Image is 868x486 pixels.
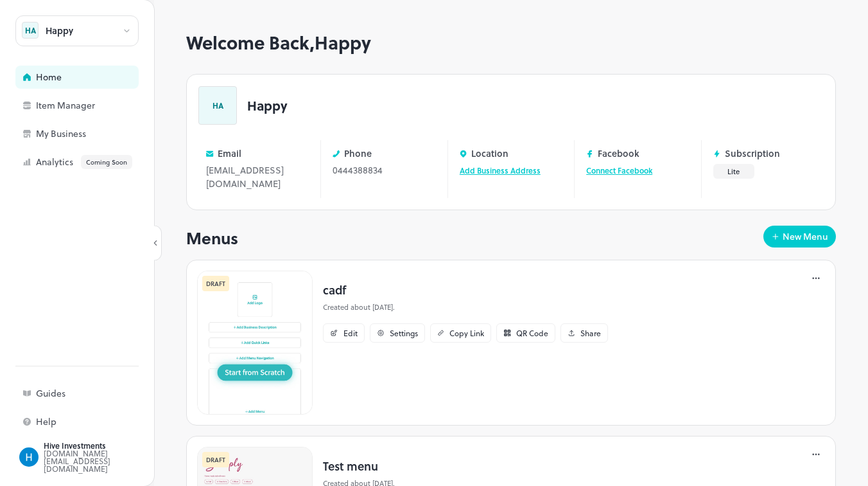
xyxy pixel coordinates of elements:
div: Settings [390,329,418,337]
div: QR Code [516,329,548,337]
p: Happy [247,99,288,112]
div: Coming Soon [81,155,132,169]
div: Guides [36,389,164,398]
button: Lite [713,164,754,179]
p: cadf [323,281,608,298]
a: Add Business Address [460,165,541,176]
p: Email [218,148,241,158]
div: Share [580,329,601,337]
div: Home [36,73,164,82]
p: Facebook [598,148,639,158]
img: ACg8ocLmo65ov1jpqWbz7SPT2e-d9NB992B3RkI0GUFuuXqH0rLO7g=s96-c [19,447,39,467]
p: Subscription [725,148,780,158]
a: Connect Facebook [586,165,652,176]
div: [DOMAIN_NAME][EMAIL_ADDRESS][DOMAIN_NAME] [44,449,164,473]
div: 0444388834 [333,163,435,177]
div: DRAFT [202,276,229,291]
div: Analytics [36,155,164,169]
div: HA [22,22,39,39]
button: New Menu [763,226,836,248]
div: My Business [36,129,164,138]
img: Thumbnail-Long-Card.jpg [197,271,313,415]
div: New Menu [783,232,828,241]
div: [EMAIL_ADDRESS][DOMAIN_NAME] [206,163,309,190]
div: Happy [46,26,73,35]
h1: Welcome Back, Happy [186,32,836,53]
div: Item Manager [36,101,164,110]
div: Help [36,417,164,426]
p: Phone [344,148,372,158]
div: DRAFT [202,452,229,467]
p: Created about [DATE]. [323,302,608,313]
div: Hive Investments [44,442,164,449]
p: Test menu [323,457,608,474]
div: HA [198,86,237,125]
p: Menus [186,226,238,250]
div: Copy Link [449,329,484,337]
p: Location [471,148,508,158]
div: Edit [343,329,358,337]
